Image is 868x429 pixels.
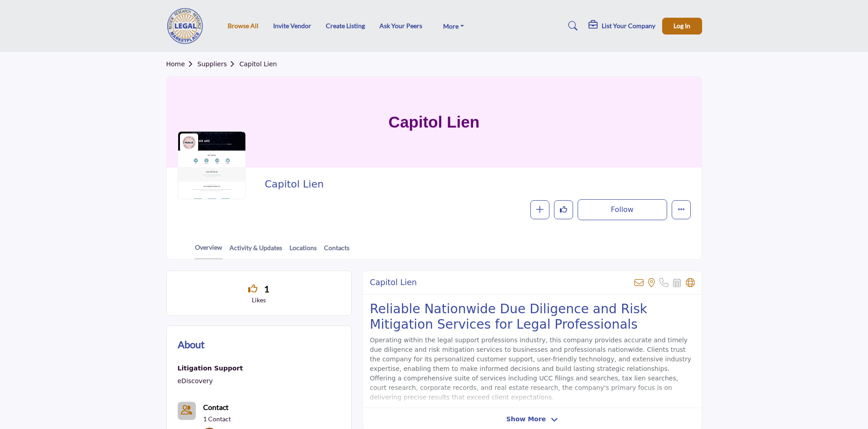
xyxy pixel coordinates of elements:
h2: About [178,337,205,352]
a: Overview [195,242,223,259]
div: Services to assist during litigation process [178,363,243,375]
a: Home [166,60,198,68]
h5: List Your Company [602,22,655,30]
b: Contact [203,403,229,411]
a: Browse All [228,22,259,30]
a: Create Listing [326,22,365,30]
span: Show More [506,414,546,424]
div: List Your Company [589,20,655,31]
a: Invite Vendor [273,22,311,30]
a: Activity & Updates [229,243,283,259]
a: Litigation Support [178,363,243,375]
span: Log In [673,22,690,30]
img: NALS Vendor Partners [182,136,196,149]
a: More [437,20,470,32]
h2: Reliable Nationwide Due Diligence and Risk Mitigation Services for Legal Professionals [370,301,695,332]
a: Search [559,19,584,33]
button: Contact-Employee Icon [178,402,196,420]
button: More details [672,200,691,219]
a: Suppliers [197,60,239,68]
a: Ask Your Peers [379,22,422,30]
h2: Capitol Lien [264,178,686,190]
a: Contact [203,402,229,413]
p: Likes [178,296,340,305]
a: Link of redirect to contact page [178,402,196,420]
button: Follow [578,199,667,220]
img: site Logo [166,8,209,44]
a: eDiscovery [178,377,213,385]
button: Log In [662,18,702,35]
h1: Capitol Lien [389,77,479,168]
p: Operating within the legal support professions industry, this company provides accurate and timel... [370,335,695,402]
span: 1 [264,282,269,296]
button: Like [554,200,573,219]
h2: Capitol Lien [370,278,417,287]
a: 1 Contact [203,414,231,424]
a: Capitol Lien [239,60,277,68]
a: Locations [289,243,317,259]
a: Contacts [324,243,350,259]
